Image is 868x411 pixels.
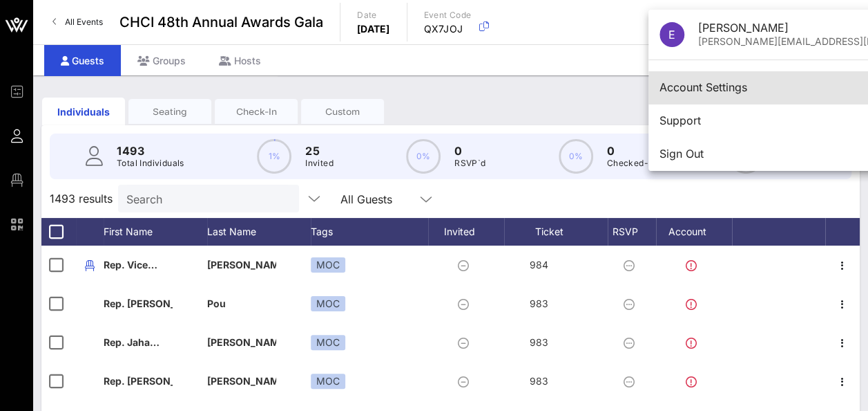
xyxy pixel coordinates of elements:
[607,156,656,170] p: Checked-In
[311,257,345,273] div: MOC
[424,8,472,22] p: Event Code
[215,105,298,118] div: Check-In
[202,45,278,76] div: Hosts
[207,362,276,401] p: [PERSON_NAME]
[454,156,485,170] p: RSVP`d
[530,298,548,309] span: 983
[119,12,323,33] span: CHCI 48th Annual Awards Gala
[454,143,485,159] p: 0
[104,284,173,323] p: Rep. [PERSON_NAME]…
[128,105,211,118] div: Seating
[121,45,202,76] div: Groups
[104,218,207,246] div: First Name
[104,246,173,284] p: Rep. Vice…
[357,22,390,36] p: [DATE]
[530,259,548,271] span: 984
[424,22,472,36] p: QX7JOJ
[44,45,121,76] div: Guests
[311,296,345,311] div: MOC
[117,143,184,159] p: 1493
[50,190,113,207] span: 1493 results
[305,143,334,159] p: 25
[42,104,125,119] div: Individuals
[607,143,656,159] p: 0
[428,218,504,246] div: Invited
[104,362,173,401] p: Rep. [PERSON_NAME]…
[311,374,345,389] div: MOC
[301,105,384,118] div: Custom
[65,17,103,27] span: All Events
[332,185,443,212] div: All Guests
[504,218,608,246] div: Ticket
[207,323,276,362] p: [PERSON_NAME]
[668,28,675,42] span: E
[656,218,732,246] div: Account
[340,193,392,205] div: All Guests
[357,8,390,22] p: Date
[311,335,345,350] div: MOC
[608,218,656,246] div: RSVP
[305,156,334,170] p: Invited
[44,11,111,33] a: All Events
[311,218,428,246] div: Tags
[530,375,548,387] span: 983
[207,284,276,323] p: Pou
[104,323,173,362] p: Rep. Jaha…
[117,156,184,170] p: Total Individuals
[207,246,276,284] p: [PERSON_NAME]
[207,218,311,246] div: Last Name
[530,336,548,348] span: 983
